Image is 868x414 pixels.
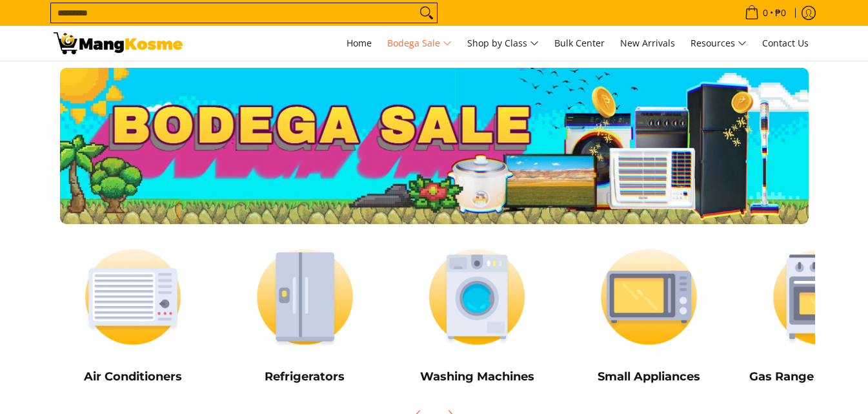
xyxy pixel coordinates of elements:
[684,26,753,61] a: Resources
[569,237,729,357] img: Small Appliances
[620,37,675,49] span: New Arrivals
[548,26,611,61] a: Bulk Center
[398,237,557,393] a: Washing Machines Washing Machines
[756,26,815,61] a: Contact Us
[340,26,378,61] a: Home
[225,237,385,393] a: Refrigerators Refrigerators
[762,37,809,49] span: Contact Us
[196,26,815,61] nav: Main Menu
[347,37,372,49] span: Home
[54,237,213,357] img: Air Conditioners
[569,369,729,384] h5: Small Appliances
[398,237,557,357] img: Washing Machines
[467,36,539,52] span: Shop by Class
[554,37,605,49] span: Bulk Center
[398,369,557,384] h5: Washing Machines
[761,8,770,17] span: 0
[741,6,790,20] span: •
[54,32,183,54] img: Bodega Sale l Mang Kosme: Cost-Efficient &amp; Quality Home Appliances
[225,237,385,357] img: Refrigerators
[461,26,545,61] a: Shop by Class
[773,8,788,17] span: ₱0
[614,26,681,61] a: New Arrivals
[225,369,385,384] h5: Refrigerators
[381,26,458,61] a: Bodega Sale
[569,237,729,393] a: Small Appliances Small Appliances
[691,36,747,52] span: Resources
[387,36,452,52] span: Bodega Sale
[54,369,213,384] h5: Air Conditioners
[54,237,213,393] a: Air Conditioners Air Conditioners
[416,3,437,23] button: Search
